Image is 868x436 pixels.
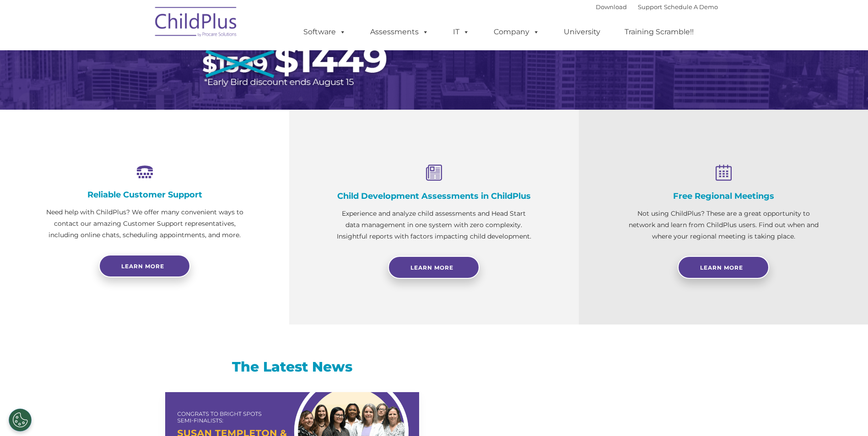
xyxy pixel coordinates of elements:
span: Learn More [410,264,453,271]
img: ChildPlus by Procare Solutions [151,0,242,46]
span: Learn More [700,264,743,271]
font: | [596,3,718,11]
a: Support [638,3,662,11]
h3: The Latest News [165,358,419,376]
a: Software [294,23,355,41]
a: IT [444,23,479,41]
p: Need help with ChildPlus? We offer many convenient ways to contact our amazing Customer Support r... [46,207,243,241]
a: University [555,23,609,41]
a: Training Scramble!! [615,23,703,41]
span: Learn more [121,263,164,270]
h4: Child Development Assessments in ChildPlus [335,191,533,201]
h4: Reliable Customer Support [46,190,243,200]
p: Not using ChildPlus? These are a great opportunity to network and learn from ChildPlus users. Fin... [625,208,822,242]
button: Cookies Settings [9,409,32,431]
a: Learn More [678,256,769,279]
a: Learn More [388,256,480,279]
a: Assessments [361,23,438,41]
a: Learn more [99,255,190,277]
a: Schedule A Demo [664,3,718,11]
p: Experience and analyze child assessments and Head Start data management in one system with zero c... [335,208,533,242]
a: Company [485,23,549,41]
h4: Free Regional Meetings [625,191,822,201]
a: Download [596,3,627,11]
